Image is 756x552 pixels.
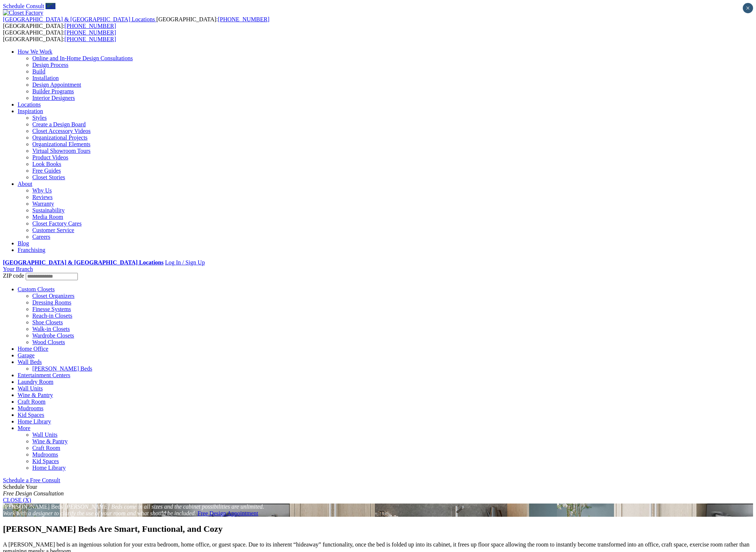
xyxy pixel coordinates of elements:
span: [GEOGRAPHIC_DATA] & [GEOGRAPHIC_DATA] Locations [3,16,155,22]
a: Your Branch [3,266,33,272]
input: Enter your Zip code [26,273,78,280]
a: Styles [32,115,47,121]
a: Dressing Rooms [32,299,71,306]
a: Careers [32,234,50,240]
a: Wall Beds [18,359,42,365]
a: Builder Programs [32,88,74,94]
a: Entertainment Centers [18,372,70,378]
a: Free Guides [32,167,61,174]
a: Mudrooms [32,451,58,458]
a: Warranty [32,201,54,207]
a: Reviews [32,194,53,200]
a: Customer Service [32,227,74,233]
a: Inspiration [18,108,43,114]
a: Product Videos [32,154,68,160]
a: Schedule a Free Consult (opens a dropdown menu) [3,477,60,483]
a: Custom Closets [18,286,55,292]
a: Create a Design Board [32,121,86,127]
em: Free Design Consultation [3,490,64,497]
a: Call [46,3,55,9]
button: Close [743,3,753,13]
a: Free Design Appointment [198,510,258,516]
em: [PERSON_NAME] Beds come in all sizes and the cabinet possibilities are unlimited. Work with a des... [3,504,264,516]
a: Build [32,68,46,75]
a: [GEOGRAPHIC_DATA] & [GEOGRAPHIC_DATA] Locations [3,259,163,266]
a: Home Library [32,465,66,471]
a: Franchising [18,247,46,253]
a: Locations [18,101,41,108]
a: Blog [18,240,29,246]
a: Interior Designers [32,95,75,101]
a: Wood Closets [32,339,65,345]
a: Sustainability [32,207,65,213]
a: [PHONE_NUMBER] [218,16,269,22]
a: Wardrobe Closets [32,332,74,339]
a: [GEOGRAPHIC_DATA] & [GEOGRAPHIC_DATA] Locations [3,16,156,22]
a: Laundry Room [18,379,53,385]
span: [GEOGRAPHIC_DATA]: [GEOGRAPHIC_DATA]: [3,16,270,29]
a: [PHONE_NUMBER] [65,23,116,29]
a: Closet Stories [32,174,65,180]
span: Schedule Your [3,484,64,497]
a: Wall Units [18,385,43,392]
span: [GEOGRAPHIC_DATA]: [GEOGRAPHIC_DATA]: [3,29,116,42]
a: Wine & Pantry [32,438,68,444]
a: Garage [18,352,35,358]
a: Design Appointment [32,82,81,88]
a: [PHONE_NUMBER] [65,29,116,36]
a: Media Room [32,214,63,220]
a: Home Office [18,346,48,352]
a: Design Process [32,62,68,68]
a: Reach-in Closets [32,313,72,319]
a: CLOSE (X) [3,497,31,503]
a: More menu text will display only on big screen [18,425,30,431]
a: Mudrooms [18,405,43,411]
a: Look Books [32,161,61,167]
a: [PERSON_NAME] Beds [32,365,92,372]
a: Kid Spaces [18,412,44,418]
a: Organizational Projects [32,134,87,141]
a: Schedule Consult [3,3,44,9]
span: [PERSON_NAME] Beds [3,504,63,510]
a: Closet Factory Cares [32,220,82,227]
a: Shoe Closets [32,319,63,325]
a: Craft Room [32,445,60,451]
span: ZIP code [3,273,24,279]
a: Online and In-Home Design Consultations [32,55,133,61]
a: Finesse Systems [32,306,71,312]
a: Closet Organizers [32,293,75,299]
a: Why Us [32,187,52,194]
a: Home Library [18,418,51,425]
strong: [PERSON_NAME] Beds Are Smart, Functional, and Cozy [3,524,223,534]
a: Installation [32,75,59,81]
a: Kid Spaces [32,458,59,464]
a: Walk-in Closets [32,326,70,332]
a: Wine & Pantry [18,392,53,398]
a: About [18,181,32,187]
img: Closet Factory [3,10,43,16]
a: Craft Room [18,398,46,405]
a: Log In / Sign Up [165,259,205,266]
a: [PHONE_NUMBER] [65,36,116,42]
a: How We Work [18,48,53,55]
a: Closet Accessory Videos [32,128,91,134]
a: Organizational Elements [32,141,90,147]
a: Virtual Showroom Tours [32,148,91,154]
a: Wall Units [32,432,57,438]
